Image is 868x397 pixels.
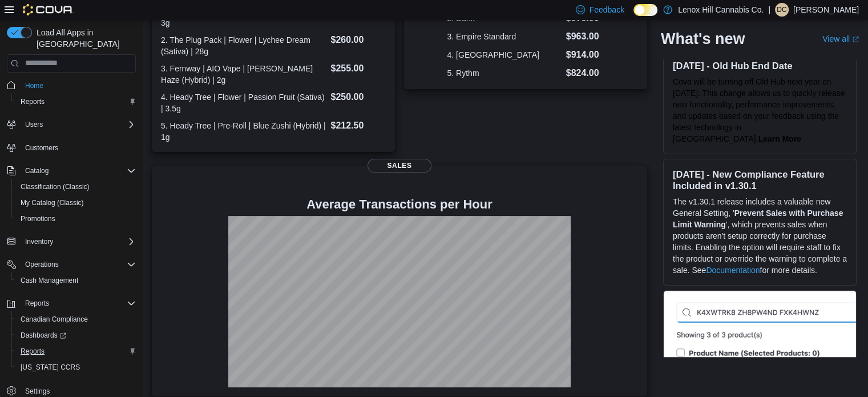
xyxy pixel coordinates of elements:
[775,3,789,17] div: Dominick Cuffaro
[758,134,801,143] a: Learn More
[21,78,136,93] span: Home
[330,119,385,133] dd: $212.50
[2,139,140,156] button: Customers
[661,30,745,48] h2: What's new
[16,312,92,326] a: Canadian Compliance
[32,27,136,50] span: Load All Apps in [GEOGRAPHIC_DATA]
[2,163,140,179] button: Catalog
[21,296,54,310] button: Reports
[21,118,136,131] span: Users
[673,196,847,276] p: The v1.30.1 release includes a valuable new General Setting, ' ', which prevents sales when produ...
[822,34,859,43] a: View allExternal link
[16,180,94,194] a: Classification (Classic)
[16,344,49,358] a: Reports
[25,81,43,90] span: Home
[16,212,60,226] a: Promotions
[21,164,53,178] button: Catalog
[21,182,90,191] span: Classification (Classic)
[21,258,136,271] span: Operations
[673,60,847,71] h3: [DATE] - Old Hub End Date
[21,363,80,372] span: [US_STATE] CCRS
[25,387,50,396] span: Settings
[11,94,140,110] button: Reports
[673,77,845,143] span: Cova will be turning off Old Hub next year on [DATE]. This change allows us to quickly release ne...
[16,95,136,109] span: Reports
[16,95,49,109] a: Reports
[25,166,49,175] span: Catalog
[2,256,140,272] button: Operations
[447,31,561,42] dt: 3. Empire Standard
[2,77,140,94] button: Home
[447,49,561,61] dt: 4. [GEOGRAPHIC_DATA]
[633,16,634,17] span: Dark Mode
[16,196,136,210] span: My Catalog (Classic)
[16,274,136,287] span: Cash Management
[21,235,58,248] button: Inventory
[673,169,847,191] h3: [DATE] - New Compliance Feature Included in v1.30.1
[21,214,55,223] span: Promotions
[11,327,140,343] a: Dashboards
[16,312,136,326] span: Canadian Compliance
[21,164,136,178] span: Catalog
[25,299,49,308] span: Reports
[21,141,63,155] a: Customers
[21,235,136,248] span: Inventory
[16,344,136,358] span: Reports
[2,117,140,133] button: Users
[633,4,657,16] input: Dark Mode
[2,234,140,250] button: Inventory
[447,67,561,79] dt: 5. Rythm
[793,3,859,17] p: [PERSON_NAME]
[25,143,58,153] span: Customers
[21,198,84,207] span: My Catalog (Classic)
[21,79,48,93] a: Home
[21,315,88,324] span: Canadian Compliance
[11,195,140,211] button: My Catalog (Classic)
[11,179,140,195] button: Classification (Classic)
[768,3,770,17] p: |
[706,266,760,275] a: Documentation
[566,66,604,80] dd: $824.00
[21,347,45,356] span: Reports
[16,196,88,210] a: My Catalog (Classic)
[11,359,140,375] button: [US_STATE] CCRS
[16,328,136,342] span: Dashboards
[161,91,326,114] dt: 4. Heady Tree | Flower | Passion Fruit (Sativa) | 3.5g
[21,118,47,131] button: Users
[2,295,140,311] button: Reports
[16,328,71,342] a: Dashboards
[330,90,385,104] dd: $250.00
[23,4,74,15] img: Cova
[852,36,859,43] svg: External link
[25,237,53,246] span: Inventory
[16,360,84,374] a: [US_STATE] CCRS
[21,331,66,340] span: Dashboards
[161,34,326,57] dt: 2. The Plug Pack | Flower | Lychee Dream (Sativa) | 28g
[673,208,843,229] strong: Prevent Sales with Purchase Limit Warning
[566,30,604,43] dd: $963.00
[11,343,140,359] button: Reports
[678,3,764,17] p: Lenox Hill Cannabis Co.
[25,120,43,129] span: Users
[777,3,786,17] span: DC
[11,272,140,288] button: Cash Management
[25,260,59,269] span: Operations
[161,198,638,211] h4: Average Transactions per Hour
[161,120,326,143] dt: 5. Heady Tree | Pre-Roll | Blue Zushi (Hybrid) | 1g
[21,276,78,285] span: Cash Management
[11,211,140,227] button: Promotions
[330,33,385,47] dd: $260.00
[21,258,63,271] button: Operations
[21,296,136,310] span: Reports
[16,180,136,194] span: Classification (Classic)
[16,274,83,287] a: Cash Management
[590,4,624,15] span: Feedback
[16,212,136,226] span: Promotions
[566,48,604,62] dd: $914.00
[16,360,136,374] span: Washington CCRS
[368,159,431,173] span: Sales
[21,141,136,155] span: Customers
[161,63,326,86] dt: 3. Fernway | AIO Vape | [PERSON_NAME] Haze (Hybrid) | 2g
[21,97,45,106] span: Reports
